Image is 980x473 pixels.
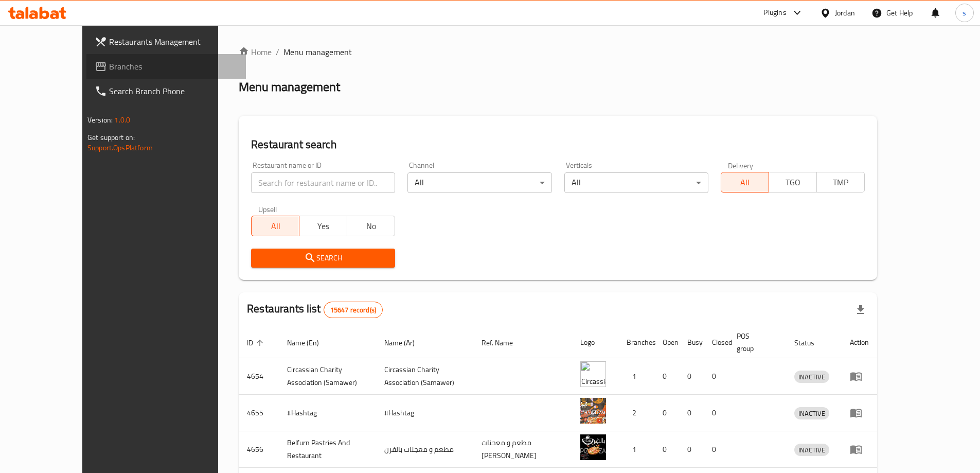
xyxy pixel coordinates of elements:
[109,85,238,97] span: Search Branch Phone
[773,175,813,190] span: TGO
[259,252,387,265] span: Search
[850,443,869,456] div: Menu
[351,219,391,234] span: No
[239,46,877,58] nav: breadcrumb
[239,431,279,468] td: 4656
[618,327,654,358] th: Branches
[580,434,606,460] img: Belfurn Pastries And Restaurant
[239,79,340,95] h2: Menu management
[618,395,654,431] td: 2
[704,327,728,358] th: Closed
[376,358,473,395] td: ​Circassian ​Charity ​Association​ (Samawer)
[704,395,728,431] td: 0
[580,361,606,387] img: ​Circassian ​Charity ​Association​ (Samawer)
[654,395,679,431] td: 0
[376,431,473,468] td: مطعم و معجنات بالفرن
[279,431,376,468] td: Belfurn Pastries And Restaurant
[347,216,395,236] button: No
[109,36,238,48] span: Restaurants Management
[473,431,572,468] td: مطعم و معجنات [PERSON_NAME]
[580,398,606,424] img: #Hashtag
[283,46,352,58] span: Menu management
[482,337,526,349] span: Ref. Name
[239,358,279,395] td: 4654
[704,358,728,395] td: 0
[251,172,395,193] input: Search for restaurant name or ID..
[564,172,708,193] div: All
[304,219,343,234] span: Yes
[239,395,279,431] td: 4655
[376,395,473,431] td: #Hashtag
[794,371,829,383] span: INACTIVE
[769,172,817,192] button: TGO
[287,337,332,349] span: Name (En)
[794,444,829,456] div: INACTIVE
[835,7,855,19] div: Jordan
[87,113,113,127] span: Version:
[279,358,376,395] td: ​Circassian ​Charity ​Association​ (Samawer)
[725,175,765,190] span: All
[721,172,769,192] button: All
[618,431,654,468] td: 1
[794,407,829,419] div: INACTIVE
[794,337,828,349] span: Status
[247,301,383,318] h2: Restaurants list
[704,431,728,468] td: 0
[654,358,679,395] td: 0
[850,370,869,382] div: Menu
[324,302,383,318] div: Total records count
[256,219,295,234] span: All
[850,407,869,419] div: Menu
[821,175,861,190] span: TMP
[86,29,246,54] a: Restaurants Management
[276,46,279,58] li: /
[654,431,679,468] td: 0
[794,408,829,419] span: INACTIVE
[794,371,829,383] div: INACTIVE
[679,431,704,468] td: 0
[679,327,704,358] th: Busy
[794,444,829,456] span: INACTIVE
[728,162,754,169] label: Delivery
[679,358,704,395] td: 0
[87,131,135,144] span: Get support on:
[109,60,238,73] span: Branches
[848,297,873,322] div: Export file
[572,327,618,358] th: Logo
[247,337,266,349] span: ID
[251,249,395,268] button: Search
[842,327,877,358] th: Action
[87,141,153,154] a: Support.OpsPlatform
[816,172,865,192] button: TMP
[407,172,551,193] div: All
[86,79,246,103] a: Search Branch Phone
[251,137,865,152] h2: Restaurant search
[258,205,277,213] label: Upsell
[239,46,272,58] a: Home
[251,216,299,236] button: All
[324,305,382,315] span: 15647 record(s)
[384,337,428,349] span: Name (Ar)
[737,330,774,355] span: POS group
[279,395,376,431] td: #Hashtag
[299,216,347,236] button: Yes
[86,54,246,79] a: Branches
[618,358,654,395] td: 1
[763,7,786,19] div: Plugins
[679,395,704,431] td: 0
[963,7,966,19] span: s
[654,327,679,358] th: Open
[114,113,130,127] span: 1.0.0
